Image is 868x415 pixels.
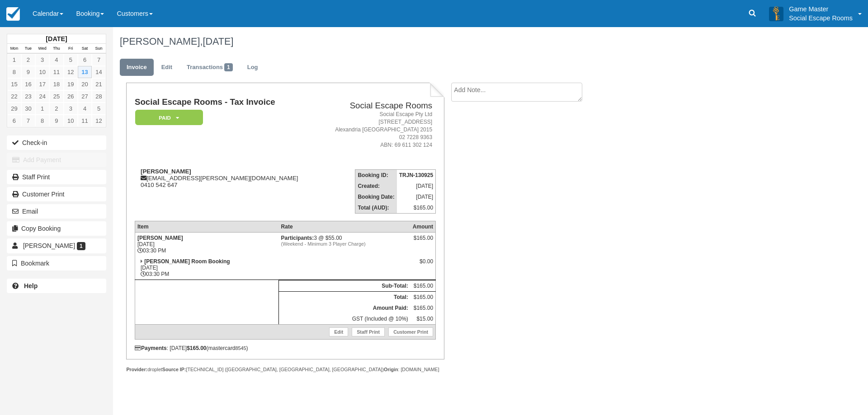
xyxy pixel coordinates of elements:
[35,54,49,66] a: 3
[77,242,85,250] span: 1
[135,256,278,280] td: [DATE] 03:30 PM
[410,291,436,303] td: $165.00
[7,153,106,167] button: Add Payment
[7,103,21,115] a: 29
[64,103,78,115] a: 3
[78,103,92,115] a: 4
[78,78,92,90] a: 20
[7,78,21,90] a: 15
[64,66,78,78] a: 12
[35,78,49,90] a: 17
[35,103,49,115] a: 1
[135,110,203,126] em: Paid
[135,98,318,107] h1: Social Escape Rooms - Tax Invoice
[397,181,436,191] td: [DATE]
[413,235,433,248] div: $165.00
[46,35,67,42] strong: [DATE]
[7,187,106,201] a: Customer Print
[21,103,35,115] a: 30
[399,172,433,178] strong: TRJN-130925
[78,115,92,127] a: 11
[92,44,106,54] th: Sun
[7,44,21,54] th: Mon
[21,54,35,66] a: 2
[78,90,92,103] a: 27
[64,115,78,127] a: 10
[78,54,92,66] a: 6
[236,345,246,351] small: 8545
[126,366,444,373] div: droplet [TECHNICAL_ID] ([GEOGRAPHIC_DATA], [GEOGRAPHIC_DATA], [GEOGRAPHIC_DATA]) : [DOMAIN_NAME]
[7,256,106,270] button: Bookmark
[413,258,433,272] div: $0.00
[21,66,35,78] a: 9
[789,5,853,14] p: Game Master
[279,313,410,325] td: GST (Included @ 10%)
[49,103,63,115] a: 2
[135,109,200,126] a: Paid
[92,78,106,90] a: 21
[23,242,75,249] span: [PERSON_NAME]
[92,54,106,66] a: 7
[92,90,106,103] a: 28
[769,6,783,21] img: A3
[241,59,265,76] a: Log
[49,78,63,90] a: 18
[162,367,186,372] strong: Source IP:
[7,279,106,293] a: Help
[7,238,106,253] a: [PERSON_NAME] 1
[7,170,106,184] a: Staff Print
[21,115,35,127] a: 7
[144,258,230,265] strong: [PERSON_NAME] Room Booking
[7,66,21,78] a: 8
[78,44,92,54] th: Sat
[64,78,78,90] a: 19
[92,115,106,127] a: 12
[21,78,35,90] a: 16
[7,204,106,219] button: Email
[355,191,397,202] th: Booking Date:
[135,221,278,232] th: Item
[135,345,167,351] strong: Payments
[7,54,21,66] a: 1
[281,241,408,247] em: (Weekend - Minimum 3 Player Charge)
[789,14,853,23] p: Social Escape Rooms
[49,115,63,127] a: 9
[187,345,206,351] strong: $165.00
[64,90,78,103] a: 26
[49,54,63,66] a: 4
[397,202,436,214] td: $165.00
[203,36,233,47] span: [DATE]
[35,90,49,103] a: 24
[388,327,433,336] a: Customer Print
[155,59,179,76] a: Edit
[78,66,92,78] a: 13
[92,103,106,115] a: 5
[64,54,78,66] a: 5
[92,66,106,78] a: 14
[224,63,233,71] span: 1
[141,168,191,175] strong: [PERSON_NAME]
[49,90,63,103] a: 25
[279,221,410,232] th: Rate
[7,115,21,127] a: 6
[180,59,240,76] a: Transactions1
[281,235,314,241] strong: Participants
[355,169,397,181] th: Booking ID:
[120,36,757,47] h1: [PERSON_NAME],
[279,303,410,313] th: Amount Paid:
[355,202,397,214] th: Total (AUD):
[352,327,385,336] a: Staff Print
[322,101,432,111] h2: Social Escape Rooms
[49,44,63,54] th: Thu
[7,135,106,150] button: Check-in
[24,282,38,289] b: Help
[279,291,410,303] th: Total:
[322,111,432,149] address: Social Escape Pty Ltd [STREET_ADDRESS] Alexandria [GEOGRAPHIC_DATA] 2015 02 7228 9363 ABN: 69 611...
[7,221,106,236] button: Copy Booking
[410,221,436,232] th: Amount
[64,44,78,54] th: Fri
[410,280,436,291] td: $165.00
[126,367,147,372] strong: Provider:
[384,367,398,372] strong: Origin
[35,44,49,54] th: Wed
